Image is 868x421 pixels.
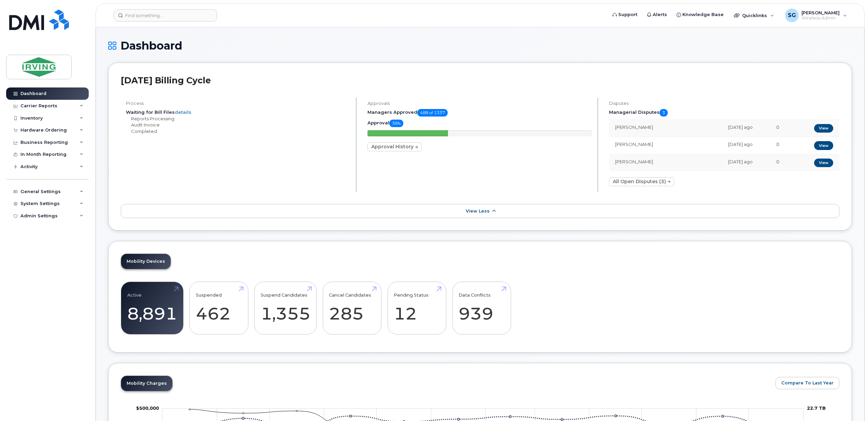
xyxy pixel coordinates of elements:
span: View Less [466,208,490,214]
span: 3 [660,109,668,117]
h5: Managerial Disputes [609,109,839,117]
td: [PERSON_NAME] [609,154,696,171]
a: View [814,124,833,133]
h4: Process [126,101,350,106]
span: 488 of 1337 [417,109,448,117]
a: Suspend Candidates 1,355 [261,286,310,331]
g: $0 [136,405,159,411]
a: Mobility Devices [121,254,171,269]
h4: Disputes [609,101,839,106]
a: Suspended 462 [196,286,242,331]
a: Active 8,891 [127,286,177,331]
a: Data Conflicts 939 [459,286,505,331]
td: [PERSON_NAME] [609,120,696,137]
tspan: $500,000 [136,405,159,411]
td: [DATE] ago [695,154,759,171]
h4: Approvals [367,101,592,106]
a: Mobility Charges [121,376,172,391]
h1: Dashboard [108,40,852,52]
a: details [175,109,191,115]
li: Reports Processing [126,116,350,122]
a: View [814,159,833,167]
h2: [DATE] Billing Cycle [121,75,839,85]
td: 0 [759,137,785,154]
li: Audit Invoice [126,122,350,128]
a: View [814,141,833,150]
li: Waiting for Bill Files [126,109,350,116]
td: [DATE] ago [695,137,759,154]
td: 0 [759,120,785,137]
a: Approval History [367,142,422,151]
a: Pending Status 12 [394,286,440,331]
button: Compare To Last Year [776,377,839,389]
tspan: 22.7 TB [807,405,826,411]
td: 0 [759,154,785,171]
h5: Approval [367,120,592,127]
td: [DATE] ago [695,120,759,137]
li: Completed [126,128,350,135]
span: Compare To Last Year [781,380,834,386]
a: Cancel Candidates 285 [329,286,375,331]
td: [PERSON_NAME] [609,137,696,154]
h5: Managers Approved [367,109,592,117]
span: 36% [389,120,403,127]
a: All Open Disputes (3) [609,177,674,186]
